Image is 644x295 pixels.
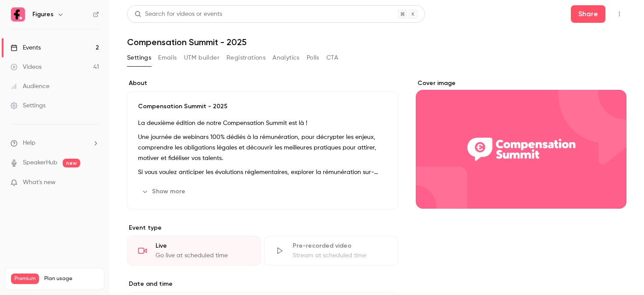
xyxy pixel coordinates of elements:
[11,43,41,52] div: Events
[11,101,46,110] div: Settings
[127,37,626,47] h1: Compensation Summit - 2025
[416,79,626,88] label: Cover image
[134,10,222,19] div: Search for videos or events
[23,139,35,148] span: Help
[63,159,80,167] span: new
[127,280,398,288] label: Date and time
[264,236,398,266] div: Pre-recorded videoStream at scheduled time
[571,5,605,23] button: Share
[23,158,57,167] a: SpeakerHub
[416,79,626,209] section: Cover image
[127,224,398,232] p: Event type
[272,51,300,65] button: Analytics
[156,242,250,250] div: Live
[156,251,250,260] div: Go live at scheduled time
[293,242,387,250] div: Pre-recorded video
[11,274,39,284] span: Premium
[32,10,53,19] h6: Figures
[158,51,177,65] button: Emails
[138,102,387,111] p: Compensation Summit - 2025
[307,51,319,65] button: Polls
[11,7,25,21] img: Figures
[11,82,50,91] div: Audience
[138,167,387,178] p: Si vous voulez anticiper les évolutions réglementaires, explorer la rémunération sur-mesure et dé...
[293,251,387,260] div: Stream at scheduled time
[138,132,387,163] p: Une journée de webinars 100% dédiés à la rémunération, pour décrypter les enjeux, comprendre les ...
[326,51,338,65] button: CTA
[11,139,99,148] li: help-dropdown-opener
[127,236,261,266] div: LiveGo live at scheduled time
[226,51,265,65] button: Registrations
[138,118,387,128] p: La deuxième édition de notre Compensation Summit est là !
[184,51,219,65] button: UTM builder
[127,51,151,65] button: Settings
[11,63,42,71] div: Videos
[138,185,191,199] button: Show more
[127,79,398,88] label: About
[44,275,99,282] span: Plan usage
[23,178,56,187] span: What's new
[88,179,99,187] iframe: Noticeable Trigger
